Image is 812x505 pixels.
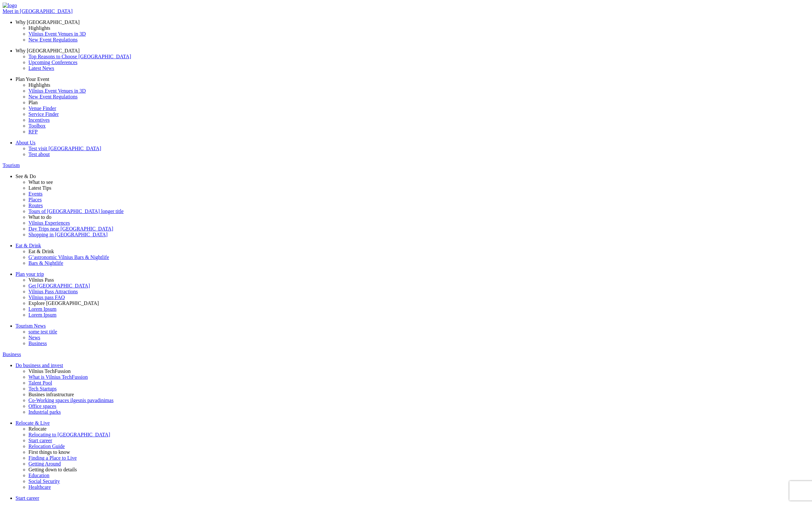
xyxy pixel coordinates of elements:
[28,129,809,135] a: RFP
[28,197,42,202] span: Places
[28,88,809,94] a: Vilnius Event Venues in 3D
[28,341,809,346] a: Business
[3,3,17,8] img: logo
[28,232,108,237] span: Shopping in [GEOGRAPHIC_DATA]
[28,100,37,105] span: Plan
[28,106,56,111] span: Venue Finder
[28,426,47,432] span: Relocate
[28,185,51,191] span: Latest Tips
[16,495,39,501] span: Start career
[28,208,809,214] a: Tours of [GEOGRAPHIC_DATA] longer title
[28,478,60,484] span: Social Security
[28,484,809,490] a: Healthcare
[28,289,809,295] a: Vilnius Pass Attractions
[28,179,53,185] span: What to see
[28,312,57,318] span: Lorem Ipsum
[28,398,113,403] span: Co-Working spaces ilgesnis pavadinimas
[28,123,46,129] span: Toolbox
[28,254,109,260] span: G’astronomic Vilnius Bars & Nightlife
[28,65,809,71] a: Latest News
[28,443,65,449] span: Relocation Guide
[28,409,61,415] span: Industrial parks
[28,335,809,341] a: News
[16,19,80,25] span: Why [GEOGRAPHIC_DATA]
[28,249,54,254] span: Eat & Drink
[28,386,809,392] a: Tech Startups
[28,151,809,157] a: Test about
[28,449,70,455] span: First things to know
[28,88,86,94] span: Vilnius Event Venues in 3D
[28,25,50,31] span: Highlights
[28,295,65,300] span: Vilnius pass FAQ
[16,323,809,329] a: Tourism News
[28,220,809,226] a: Vilnius Experiences
[28,226,113,231] span: Day Trips near [GEOGRAPHIC_DATA]
[16,420,50,426] span: Relocate & Live
[28,232,809,238] a: Shopping in [GEOGRAPHIC_DATA]
[28,432,809,438] a: Relocating to [GEOGRAPHIC_DATA]
[28,94,78,99] span: New Event Regulations
[28,129,37,134] span: RFP
[28,208,123,214] span: Tours of [GEOGRAPHIC_DATA] longer title
[28,191,43,196] span: Events
[28,54,809,60] a: Top Reasons to Choose [GEOGRAPHIC_DATA]
[28,37,78,42] span: New Event Regulations
[28,300,99,306] span: Explore [GEOGRAPHIC_DATA]
[28,438,52,443] span: Start career
[16,140,36,145] span: About Us
[16,243,41,248] span: Eat & Drink
[28,60,809,65] a: Upcoming Conferences
[28,403,809,409] a: Office spaces
[28,31,86,37] span: Vilnius Event Venues in 3D
[28,312,809,318] a: Lorem Ipsum
[28,438,809,443] a: Start career
[28,295,809,300] a: Vilnius pass FAQ
[16,48,80,53] span: Why [GEOGRAPHIC_DATA]
[28,283,90,288] span: Get [GEOGRAPHIC_DATA]
[28,473,49,478] span: Education
[28,111,809,117] a: Service Finder
[28,203,43,208] span: Routes
[16,271,44,277] span: Plan your trip
[28,403,56,409] span: Office spaces
[28,386,57,391] span: Tech Startups
[28,260,809,266] a: Bars & Nightlife
[28,106,809,111] a: Venue Finder
[16,420,809,426] a: Relocate & Live
[3,163,20,168] span: Tourism
[28,374,88,380] span: What is Vilnius TechFussion
[28,214,51,220] span: What to do
[28,82,50,88] span: Highlights
[28,123,809,129] a: Toolbox
[28,467,77,472] span: Getting down to details
[16,243,809,249] a: Eat & Drink
[28,306,57,312] span: Lorem Ipsum
[3,163,809,168] a: Tourism
[16,323,46,329] span: Tourism News
[16,271,809,277] a: Plan your trip
[28,432,110,437] span: Relocating to [GEOGRAPHIC_DATA]
[28,329,809,335] a: some test title
[28,380,809,386] a: Talent Pool
[16,174,36,179] span: See & Do
[28,254,809,260] a: G’astronomic Vilnius Bars & Nightlife
[28,117,809,123] a: Incentives
[28,260,63,266] span: Bars & Nightlife
[16,363,809,368] a: Do business and invest
[28,306,809,312] a: Lorem Ipsum
[28,146,809,151] a: Test visit [GEOGRAPHIC_DATA]
[28,31,809,37] a: Vilnius Event Venues in 3D
[28,455,77,461] span: Finding a Place to Live
[28,117,50,123] span: Incentives
[28,341,47,346] span: Business
[28,409,809,415] a: Industrial parks
[28,220,70,226] span: Vilnius Experiences
[16,363,63,368] span: Do business and invest
[28,289,78,294] span: Vilnius Pass Attractions
[28,37,809,43] a: New Event Regulations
